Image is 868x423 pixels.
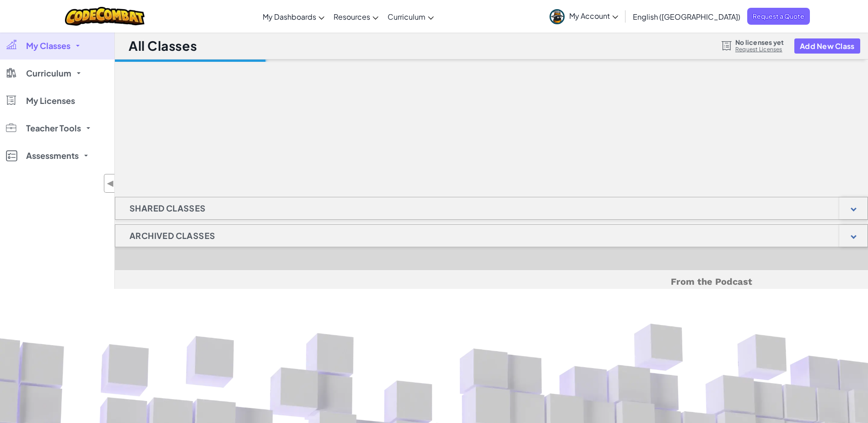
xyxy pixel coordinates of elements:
[65,7,145,26] img: CodeCombat logo
[545,2,623,31] a: My Account
[231,275,752,289] h5: From the Podcast
[26,42,70,50] span: My Classes
[569,11,618,21] span: My Account
[26,97,75,105] span: My Licenses
[550,9,565,24] img: avatar
[334,12,370,22] span: Resources
[263,12,316,22] span: My Dashboards
[747,8,810,25] a: Request a Quote
[329,4,383,29] a: Resources
[107,177,114,190] span: ◀
[383,4,438,29] a: Curriculum
[115,224,229,247] h1: Archived Classes
[115,197,220,220] h1: Shared Classes
[794,38,860,54] button: Add New Class
[258,4,329,29] a: My Dashboards
[735,38,784,46] span: No licenses yet
[633,12,740,22] span: English ([GEOGRAPHIC_DATA])
[129,37,197,54] h1: All Classes
[388,12,426,22] span: Curriculum
[26,124,81,132] span: Teacher Tools
[628,4,745,29] a: English ([GEOGRAPHIC_DATA])
[26,69,71,77] span: Curriculum
[735,46,784,53] a: Request Licenses
[26,152,79,160] span: Assessments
